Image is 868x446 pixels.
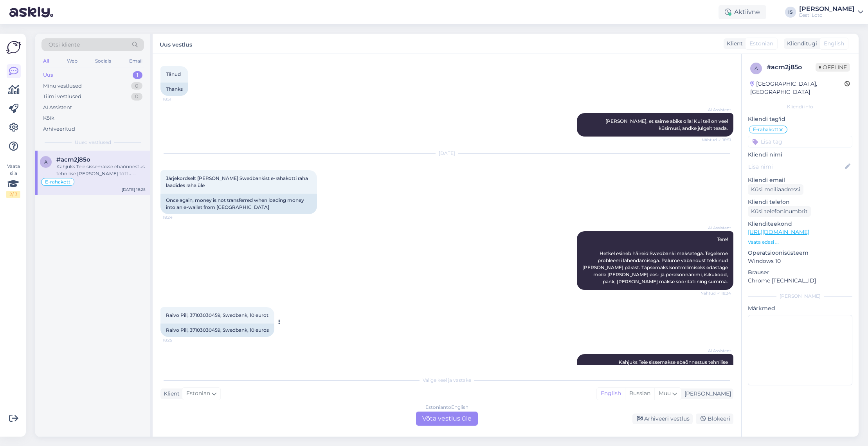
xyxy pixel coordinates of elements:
[56,156,90,163] span: #acm2j85o
[41,56,50,66] div: All
[166,312,268,318] span: Raivo Pill, 37103030459, Swedbank, 10 eurot
[767,63,816,72] div: # acm2j85o
[128,56,144,66] div: Email
[784,40,817,48] div: Klienditugi
[748,249,852,257] p: Operatsioonisüsteem
[748,228,809,236] a: [URL][DOMAIN_NAME]
[56,163,146,177] div: Kahjuks Teie sissemakse ebaõnnestus tehnilise [PERSON_NAME] tõttu. Kontrollisime ostu [PERSON_NAM...
[160,194,317,214] div: Once again, money is not transferred when loading money into an e-wallet from [GEOGRAPHIC_DATA]
[755,65,758,71] span: a
[748,304,852,313] p: Märkmed
[160,38,192,49] label: Uus vestlus
[43,104,72,111] div: AI Assistent
[163,337,192,343] span: 18:25
[43,82,82,90] div: Minu vestlused
[43,93,81,101] div: Tiimi vestlused
[681,390,731,398] div: [PERSON_NAME]
[748,184,803,195] div: Küsi meiliaadressi
[166,175,309,188] span: Järjekordselt [PERSON_NAME] Swedbankist e-rahakotti raha laadides raha üle
[816,63,850,72] span: Offline
[748,257,852,265] p: Windows 10
[625,388,654,399] div: Russian
[799,6,863,18] a: [PERSON_NAME]Eesti Loto
[75,139,111,146] span: Uued vestlused
[160,150,733,157] div: [DATE]
[131,93,142,101] div: 0
[163,96,192,102] span: 18:51
[122,187,146,192] div: [DATE] 18:25
[748,103,852,110] div: Kliendi info
[94,56,113,66] div: Socials
[702,348,731,354] span: AI Assistent
[748,268,852,277] p: Brauser
[6,40,21,55] img: Askly Logo
[425,404,468,411] div: Estonian to English
[43,125,75,133] div: Arhiveeritud
[659,390,671,397] span: Muu
[748,136,852,147] input: Lisa tag
[753,127,778,132] span: E-rahakott
[748,239,852,246] p: Vaata edasi ...
[65,56,79,66] div: Web
[186,389,210,398] span: Estonian
[702,225,731,231] span: AI Assistent
[160,83,188,96] div: Thanks
[702,107,731,113] span: AI Assistent
[748,277,852,285] p: Chrome [TECHNICAL_ID]
[748,198,852,206] p: Kliendi telefon
[582,236,729,284] span: Tere! Hetkel esineb häireid Swedbanki maksetega. Tegeleme probleemi lahendamisega. Palume vabandu...
[750,80,845,96] div: [GEOGRAPHIC_DATA], [GEOGRAPHIC_DATA]
[43,71,53,79] div: Uus
[49,41,80,49] span: Otsi kliente
[799,6,855,12] div: [PERSON_NAME]
[163,214,192,220] span: 18:24
[724,40,743,48] div: Klient
[160,377,733,384] div: Valige keel ja vastake
[748,220,852,228] p: Klienditeekond
[45,180,70,184] span: E-rahakott
[824,40,844,48] span: English
[748,293,852,300] div: [PERSON_NAME]
[6,163,20,198] div: Vaata siia
[585,359,729,393] span: Kahjuks Teie sissemakse ebaõnnestus tehnilise [PERSON_NAME] tõttu. Kontrollisime ostu [PERSON_NAM...
[748,115,852,123] p: Kliendi tag'id
[44,159,48,165] span: a
[6,191,20,198] div: 2 / 3
[166,71,181,77] span: Tänud
[597,388,625,399] div: English
[748,162,843,171] input: Lisa nimi
[702,137,731,143] span: Nähtud ✓ 18:51
[133,71,142,79] div: 1
[749,40,773,48] span: Estonian
[160,324,274,337] div: Raivo Pill, 37103030459, Swedbank, 10 euros
[748,206,811,217] div: Küsi telefoninumbrit
[131,82,142,90] div: 0
[748,176,852,184] p: Kliendi email
[701,290,731,296] span: Nähtud ✓ 18:24
[719,5,766,19] div: Aktiivne
[43,114,54,122] div: Kõik
[605,118,729,131] span: [PERSON_NAME], et saime abiks olla! Kui teil on veel küsimusi, andke julgelt teada.
[696,414,733,424] div: Blokeeri
[160,390,180,398] div: Klient
[785,7,796,18] div: IS
[748,151,852,159] p: Kliendi nimi
[799,12,855,18] div: Eesti Loto
[632,414,693,424] div: Arhiveeri vestlus
[416,412,478,426] div: Võta vestlus üle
